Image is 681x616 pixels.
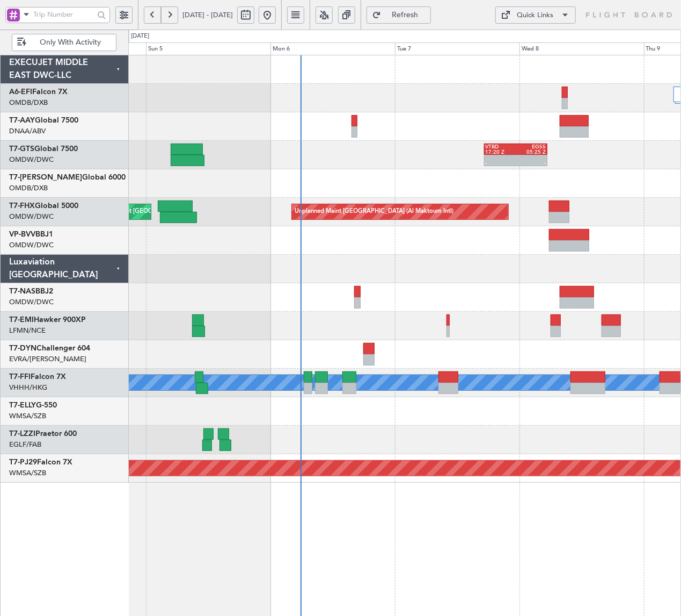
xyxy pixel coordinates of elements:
span: T7-DYN [9,345,36,352]
a: T7-LZZIPraetor 600 [9,430,77,438]
div: - [516,161,546,166]
div: 05:25 Z [516,149,546,155]
span: VP-BVV [9,231,35,238]
a: T7-PJ29Falcon 7X [9,459,72,466]
a: OMDW/DWC [9,297,54,307]
span: T7-FFI [9,373,31,381]
a: OMDW/DWC [9,240,54,250]
a: T7-NASBBJ2 [9,288,53,295]
button: Quick Links [495,6,576,24]
a: DNAA/ABV [9,126,46,136]
a: OMDW/DWC [9,212,54,221]
div: Wed 8 [519,42,644,55]
span: A6-EFI [9,88,32,96]
div: 17:20 Z [485,149,516,155]
div: VTBD [485,144,516,149]
div: Tue 7 [395,42,519,55]
a: T7-[PERSON_NAME]Global 6000 [9,174,126,181]
a: WMSA/SZB [9,468,46,478]
a: T7-FHXGlobal 5000 [9,202,78,210]
div: Mon 6 [270,42,395,55]
a: T7-DYNChallenger 604 [9,345,90,352]
button: Only With Activity [12,34,116,51]
a: T7-GTSGlobal 7500 [9,145,78,153]
span: [DATE] - [DATE] [182,10,233,20]
div: - [485,161,516,166]
span: Refresh [383,11,427,19]
a: EGLF/FAB [9,440,41,449]
span: T7-PJ29 [9,459,37,466]
span: T7-AAY [9,117,35,124]
a: T7-ELLYG-550 [9,402,57,409]
a: LFMN/NCE [9,326,46,335]
a: WMSA/SZB [9,411,46,421]
span: Only With Activity [28,39,113,46]
a: T7-EMIHawker 900XP [9,316,86,324]
span: T7-LZZI [9,430,35,438]
span: T7-EMI [9,316,34,324]
a: VHHH/HKG [9,383,47,392]
a: T7-AAYGlobal 7500 [9,117,78,124]
span: T7-ELLY [9,402,36,409]
a: A6-EFIFalcon 7X [9,88,68,96]
a: OMDB/DXB [9,98,48,108]
a: EVRA/[PERSON_NAME] [9,354,86,364]
span: T7-NAS [9,288,35,295]
span: T7-GTS [9,145,34,153]
span: T7-FHX [9,202,35,210]
a: T7-FFIFalcon 7X [9,373,66,381]
a: VP-BVVBBJ1 [9,231,53,238]
div: EGSS [516,144,546,149]
div: Unplanned Maint [GEOGRAPHIC_DATA] (Al Maktoum Intl) [295,204,453,220]
div: Sun 5 [146,42,270,55]
input: Trip Number [33,6,94,23]
a: OMDB/DXB [9,183,48,193]
a: OMDW/DWC [9,155,54,164]
div: [DATE] [131,32,149,41]
span: T7-[PERSON_NAME] [9,174,82,181]
div: Quick Links [517,10,554,21]
button: Refresh [367,6,431,24]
